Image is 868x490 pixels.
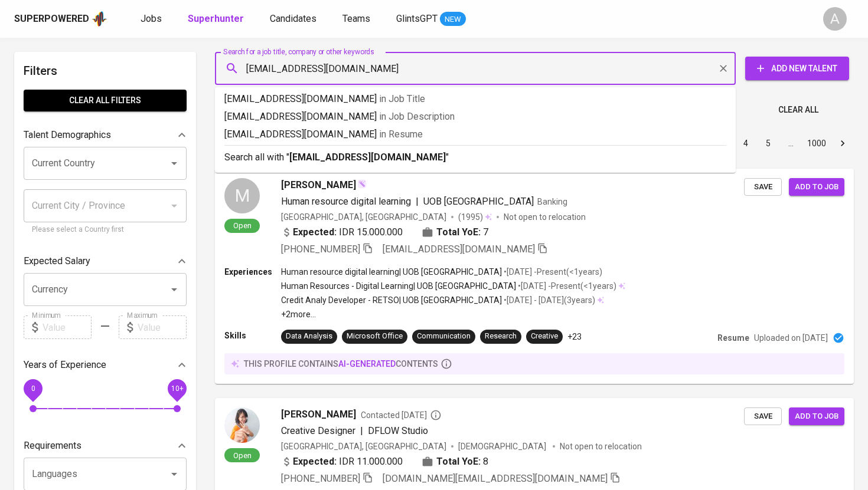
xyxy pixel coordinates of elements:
div: Years of Experience [24,353,187,377]
span: NEW [440,14,466,25]
a: MOpen[PERSON_NAME]Human resource digital learning|UOB [GEOGRAPHIC_DATA]Banking[GEOGRAPHIC_DATA], ... [215,169,854,384]
b: Expected: [293,225,337,239]
span: [PHONE_NUMBER] [281,473,360,484]
p: Credit Analy Developer - RETSO | UOB [GEOGRAPHIC_DATA] [281,294,502,306]
span: Save [750,410,776,423]
span: [DEMOGRAPHIC_DATA] [458,440,548,452]
b: Superhunter [188,13,244,24]
a: Teams [342,12,373,27]
span: [PERSON_NAME] [281,407,356,422]
div: A [823,7,847,31]
span: Add to job [795,410,838,423]
p: +23 [567,331,582,343]
span: [PERSON_NAME] [281,178,356,192]
span: [DOMAIN_NAME][EMAIL_ADDRESS][DOMAIN_NAME] [383,473,608,484]
span: | [360,424,363,438]
div: Talent Demographics [24,123,187,147]
nav: pagination navigation [645,134,854,153]
div: [GEOGRAPHIC_DATA], [GEOGRAPHIC_DATA] [281,211,446,223]
p: this profile contains contents [244,358,438,370]
div: IDR 11.000.000 [281,455,403,469]
span: Clear All [778,103,818,117]
button: Go to page 1000 [804,134,830,153]
span: 10+ [171,384,183,393]
span: Jobs [141,13,162,24]
span: Add New Talent [755,61,840,76]
p: Not open to relocation [560,440,642,452]
span: Human resource digital learning [281,196,411,207]
span: Banking [537,197,567,206]
p: • [DATE] - Present ( <1 years ) [502,266,602,278]
p: Expected Salary [24,254,90,268]
div: Data Analysis [286,331,332,342]
h6: Filters [24,61,187,80]
button: Clear All [774,99,823,121]
p: +2 more ... [281,308,625,320]
button: Open [166,155,182,172]
a: Candidates [270,12,319,27]
span: Save [750,180,776,194]
p: Human resource digital learning | UOB [GEOGRAPHIC_DATA] [281,266,502,278]
button: Add to job [789,407,844,426]
b: Total YoE: [436,455,481,469]
p: Years of Experience [24,358,106,372]
div: IDR 15.000.000 [281,225,403,239]
div: … [781,137,800,149]
p: Requirements [24,439,81,453]
span: 0 [31,384,35,393]
a: Superhunter [188,12,246,27]
p: Resume [717,332,749,344]
button: Go to page 4 [736,134,755,153]
span: [EMAIL_ADDRESS][DOMAIN_NAME] [383,244,535,255]
img: app logo [92,10,107,28]
span: Add to job [795,180,838,194]
div: Microsoft Office [347,331,403,342]
button: Add New Talent [745,57,849,80]
span: Open [229,450,256,461]
p: [EMAIL_ADDRESS][DOMAIN_NAME] [224,127,726,142]
svg: By Batam recruiter [430,409,442,421]
span: 8 [483,455,488,469]
a: Superpoweredapp logo [14,10,107,28]
span: Creative Designer [281,425,355,436]
span: [PHONE_NUMBER] [281,244,360,255]
button: Go to page 5 [759,134,778,153]
button: Save [744,407,782,426]
span: in Job Title [379,93,425,104]
button: Save [744,178,782,196]
span: 7 [483,225,488,239]
input: Value [43,315,92,339]
a: GlintsGPT NEW [396,12,466,27]
p: • [DATE] - Present ( <1 years ) [516,280,616,292]
div: Superpowered [14,12,89,26]
p: • [DATE] - [DATE] ( 3 years ) [502,294,595,306]
p: Uploaded on [DATE] [754,332,828,344]
p: Skills [224,330,281,341]
button: Add to job [789,178,844,196]
p: [EMAIL_ADDRESS][DOMAIN_NAME] [224,110,726,124]
p: Search all with " " [224,150,726,165]
div: [GEOGRAPHIC_DATA], [GEOGRAPHIC_DATA] [281,440,446,452]
span: Contacted [DATE] [361,409,442,421]
span: GlintsGPT [396,13,438,24]
span: Clear All filters [33,93,177,108]
span: Open [229,221,256,231]
div: Expected Salary [24,249,187,273]
span: UOB [GEOGRAPHIC_DATA] [423,196,534,207]
img: 84fb560981f8c370d276b947c2a02b2d.jpg [224,407,260,443]
div: Requirements [24,434,187,458]
a: Jobs [141,12,164,27]
span: AI-generated [338,359,396,369]
img: magic_wand.svg [357,179,367,189]
div: M [224,178,260,213]
b: Total YoE: [436,225,481,239]
button: Go to next page [833,134,852,153]
input: Value [138,315,187,339]
span: in Resume [379,129,423,140]
div: Research [485,331,517,342]
b: [EMAIL_ADDRESS][DOMAIN_NAME] [289,152,446,163]
div: Creative [531,331,558,342]
p: Not open to relocation [504,211,586,223]
b: Expected: [293,455,337,469]
span: Candidates [270,13,316,24]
